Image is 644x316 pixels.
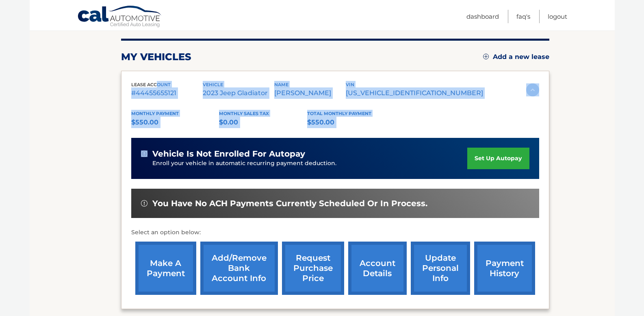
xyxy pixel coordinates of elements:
[152,159,468,168] p: Enroll your vehicle in automatic recurring payment deduction.
[141,200,147,207] img: alert-white.svg
[152,198,427,209] span: You have no ACH payments currently scheduled or in process.
[516,10,530,23] a: FAQ's
[282,242,344,295] a: request purchase price
[411,242,470,295] a: update personal info
[483,54,489,59] img: add.svg
[346,82,354,87] span: vin
[131,82,171,87] span: lease account
[152,149,305,159] span: vehicle is not enrolled for autopay
[307,111,371,116] span: Total Monthly Payment
[474,242,535,295] a: payment history
[346,87,483,99] p: [US_VEHICLE_IDENTIFICATION_NUMBER]
[131,87,203,99] p: #44455655121
[131,228,539,238] p: Select an option below:
[467,148,529,169] a: set up autopay
[466,10,499,23] a: Dashboard
[77,5,163,29] a: Cal Automotive
[307,117,395,128] p: $550.00
[548,10,567,23] a: Logout
[135,242,196,295] a: make a payment
[274,87,346,99] p: [PERSON_NAME]
[219,111,269,116] span: Monthly sales Tax
[526,83,539,96] img: accordion-active.svg
[203,87,274,99] p: 2023 Jeep Gladiator
[131,111,179,116] span: Monthly Payment
[200,242,278,295] a: Add/Remove bank account info
[483,53,549,61] a: Add a new lease
[274,82,288,87] span: name
[203,82,223,87] span: vehicle
[141,150,147,157] img: alert-white.svg
[121,51,191,63] h2: my vehicles
[219,117,307,128] p: $0.00
[131,117,219,128] p: $550.00
[348,242,407,295] a: account details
